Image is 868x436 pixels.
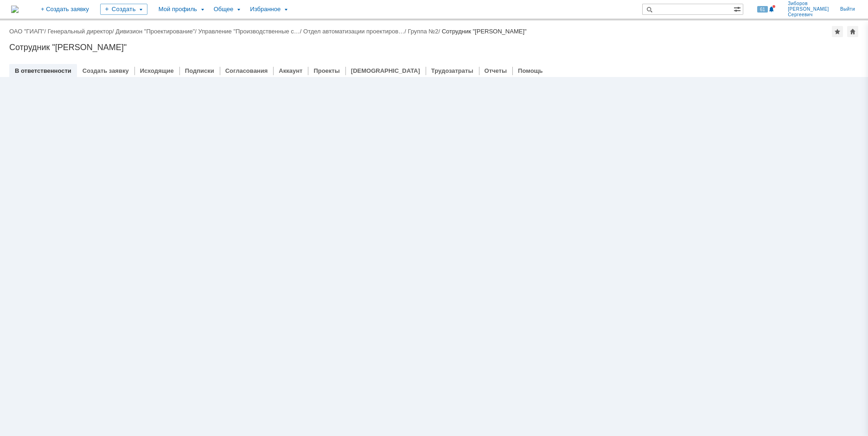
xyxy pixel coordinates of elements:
div: / [9,28,48,35]
div: Сделать домашней страницей [847,26,858,37]
div: Создать [100,4,147,15]
span: Зиборов [788,1,829,6]
a: Дивизион "Проектирование" [115,28,195,35]
img: logo [11,6,19,13]
div: Добавить в избранное [832,26,843,37]
a: ОАО "ГИАП" [9,28,44,35]
span: Сергеевич [788,12,829,18]
span: 61 [757,6,768,13]
a: Отдел автоматизации проектиров… [303,28,404,35]
a: Исходящие [140,67,174,74]
a: Трудозатраты [431,67,473,74]
a: Группа №2 [408,28,438,35]
div: / [115,28,198,35]
span: Расширенный поиск [734,4,743,13]
a: [DEMOGRAPHIC_DATA] [351,67,420,74]
a: Отчеты [485,67,507,74]
div: / [48,28,116,35]
div: / [408,28,441,35]
a: Аккаунт [279,67,302,74]
a: В ответственности [15,67,71,74]
a: Перейти на домашнюю страницу [11,6,19,13]
span: [PERSON_NAME] [788,6,829,12]
a: Генеральный директор [48,28,112,35]
a: Проекты [313,67,339,74]
a: Подписки [185,67,214,74]
a: Помощь [518,67,542,74]
a: Создать заявку [83,67,129,74]
div: / [303,28,408,35]
div: Сотрудник "[PERSON_NAME]" [442,28,527,35]
div: / [198,28,304,35]
a: Согласования [225,67,268,74]
a: Управление "Производственные с… [198,28,300,35]
div: Сотрудник "[PERSON_NAME]" [9,43,859,52]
